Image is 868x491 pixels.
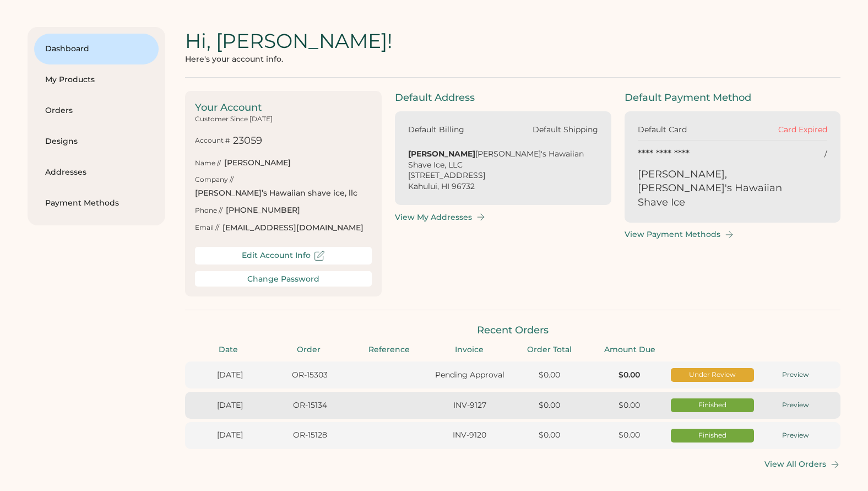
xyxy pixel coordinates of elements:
[195,136,230,145] div: Account #
[192,430,268,441] div: [DATE]
[431,370,508,381] div: Pending Approval
[395,213,472,222] div: View My Addresses
[625,230,720,239] div: View Payment Methods
[408,125,464,136] div: Default Billing
[352,344,426,355] div: Reference
[223,223,364,234] div: [EMAIL_ADDRESS][DOMAIN_NAME]
[757,431,834,440] div: Preview
[591,400,668,411] div: $0.00
[764,460,826,469] div: View All Orders
[432,344,506,355] div: Invoice
[224,158,291,169] div: [PERSON_NAME]
[45,105,148,116] div: Orders
[674,401,751,410] div: Finished
[195,115,273,124] div: Customer Since [DATE]
[242,251,311,260] div: Edit Account Info
[733,125,827,136] div: Card Expired
[195,175,234,185] div: Company //
[674,431,751,440] div: Finished
[431,400,508,411] div: INV-9127
[593,344,667,355] div: Amount Due
[247,274,319,284] div: Change Password
[195,223,219,233] div: Email //
[591,430,668,441] div: $0.00
[233,134,262,148] div: 23059
[45,74,148,85] div: My Products
[757,401,834,410] div: Preview
[625,91,841,105] div: Default Payment Method
[192,370,268,381] div: [DATE]
[195,101,372,115] div: Your Account
[192,400,268,411] div: [DATE]
[638,125,733,136] div: Default Card
[45,167,148,178] div: Addresses
[195,159,221,168] div: Name //
[638,168,799,209] div: [PERSON_NAME], [PERSON_NAME]'s Hawaiian Shave Ice
[185,323,840,337] div: Recent Orders
[511,400,588,411] div: $0.00
[195,206,223,215] div: Phone //
[45,198,148,209] div: Payment Methods
[395,91,611,105] div: Default Address
[674,370,751,380] div: Under Review
[408,149,598,192] div: [PERSON_NAME]'s Hawaiian Shave Ice, LLC [STREET_ADDRESS] Kahului, HI 96732
[185,55,283,64] div: Here's your account info.
[45,44,148,55] div: Dashboard
[805,168,827,190] img: yH5BAEAAAAALAAAAAABAAEAAAIBRAA7
[824,149,827,160] div: /
[513,344,587,355] div: Order Total
[226,205,300,216] div: [PHONE_NUMBER]
[185,27,392,55] div: Hi, [PERSON_NAME]!
[272,370,348,381] div: OR-15303
[45,136,148,147] div: Designs
[757,370,834,380] div: Preview
[272,344,346,355] div: Order
[431,430,508,441] div: INV-9120
[511,370,588,381] div: $0.00
[192,344,265,355] div: Date
[511,430,588,441] div: $0.00
[195,188,357,199] div: [PERSON_NAME]’s Hawaiian shave ice, llc
[408,149,475,159] strong: [PERSON_NAME]
[272,430,348,441] div: OR-15128
[591,370,668,381] div: $0.00
[272,400,348,411] div: OR-15134
[533,125,598,136] div: Default Shipping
